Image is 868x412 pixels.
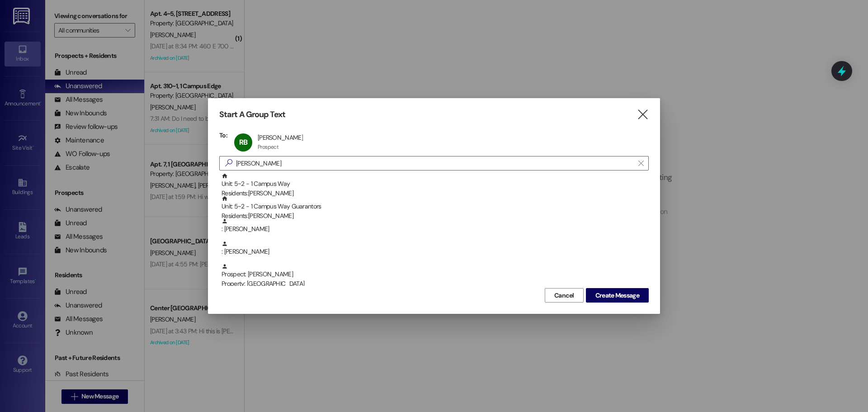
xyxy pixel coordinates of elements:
[219,173,649,195] div: Unit: 5~2 - 1 Campus WayResidents:[PERSON_NAME]
[219,131,227,139] h3: To:
[637,110,649,119] i: 
[222,173,649,199] div: Unit: 5~2 - 1 Campus Way
[638,160,643,167] i: 
[219,195,649,218] div: Unit: 5~2 - 1 Campus Way GuarantorsResidents:[PERSON_NAME]
[222,263,649,289] div: Prospect: [PERSON_NAME]
[595,291,639,300] span: Create Message
[222,241,649,256] div: : [PERSON_NAME]
[634,156,648,170] button: Clear text
[219,263,649,286] div: Prospect: [PERSON_NAME]Property: [GEOGRAPHIC_DATA]
[222,279,649,289] div: Property: [GEOGRAPHIC_DATA]
[554,291,574,300] span: Cancel
[219,241,649,263] div: : [PERSON_NAME]
[545,288,584,303] button: Cancel
[222,218,649,234] div: : [PERSON_NAME]
[239,137,247,147] span: RB
[222,158,236,168] i: 
[219,218,649,241] div: : [PERSON_NAME]
[236,157,634,170] input: Search for any contact or apartment
[219,109,285,120] h3: Start A Group Text
[586,288,649,303] button: Create Message
[222,211,649,221] div: Residents: [PERSON_NAME]
[258,143,278,151] div: Prospect
[222,189,649,198] div: Residents: [PERSON_NAME]
[258,133,303,142] div: [PERSON_NAME]
[222,195,649,221] div: Unit: 5~2 - 1 Campus Way Guarantors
